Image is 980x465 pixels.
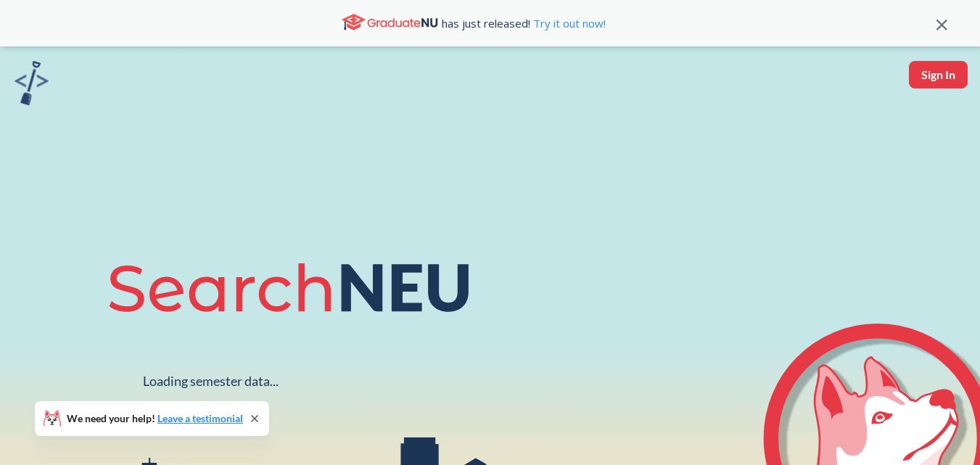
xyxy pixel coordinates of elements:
a: Try it out now! [530,16,606,30]
a: Leave a testimonial [157,412,243,424]
img: sandbox logo [15,61,49,105]
div: Loading semester data... [143,373,279,390]
button: Sign In [909,61,968,89]
span: We need your help! [67,413,243,424]
a: sandbox logo [15,61,49,110]
span: has just released! [442,15,606,31]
